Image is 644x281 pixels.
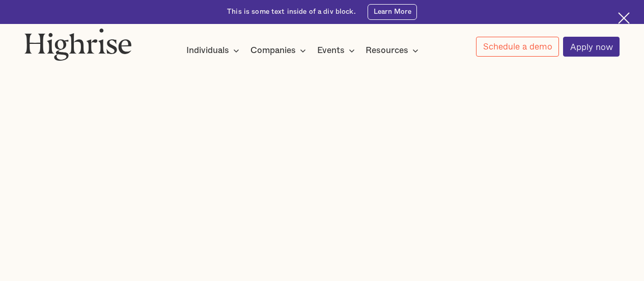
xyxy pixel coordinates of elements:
[250,44,309,57] div: Companies
[317,44,345,57] div: Events
[186,44,229,57] div: Individuals
[317,44,358,57] div: Events
[366,44,408,57] div: Resources
[186,44,242,57] div: Individuals
[227,7,356,17] div: This is some text inside of a div block.
[563,37,620,57] a: Apply now
[250,44,296,57] div: Companies
[618,12,630,24] img: Cross icon
[476,37,559,57] a: Schedule a demo
[24,28,132,61] img: Highrise logo
[366,44,422,57] div: Resources
[368,4,417,20] a: Learn More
